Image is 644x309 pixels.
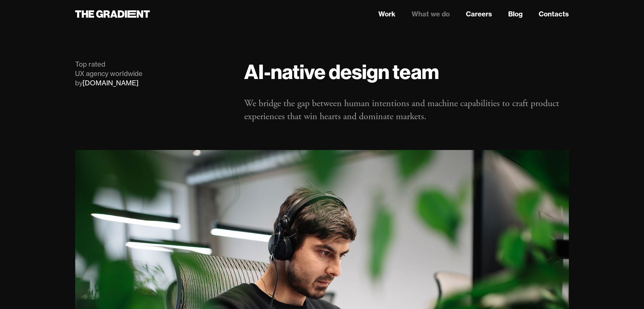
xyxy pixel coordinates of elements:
[378,9,395,19] a: Work
[83,79,139,87] a: [DOMAIN_NAME]
[412,9,450,19] a: What we do
[75,60,231,88] div: Top rated UX agency worldwide by
[508,9,523,19] a: Blog
[244,97,569,123] p: We bridge the gap between human intentions and machine capabilities to craft product experiences ...
[466,9,492,19] a: Careers
[539,9,569,19] a: Contacts
[244,60,569,84] h1: AI-native design team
